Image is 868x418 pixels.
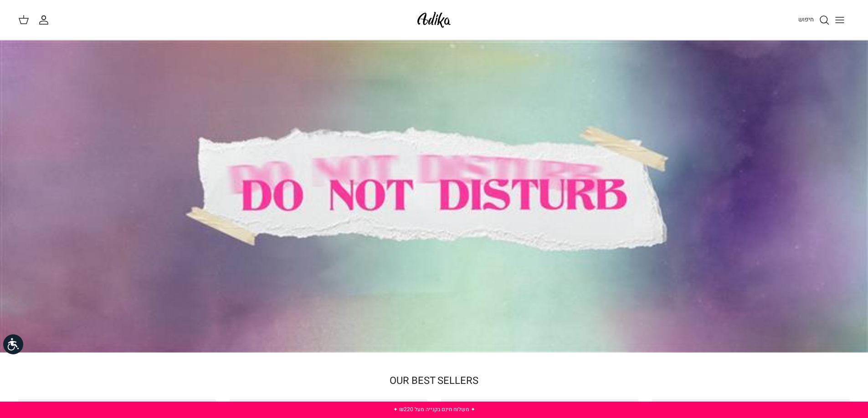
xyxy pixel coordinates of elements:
[38,15,53,25] a: החשבון שלי
[798,15,814,24] span: חיפוש
[798,15,830,25] a: חיפוש
[393,405,475,413] a: ✦ משלוח חינם בקנייה מעל ₪220 ✦
[415,9,453,30] img: Adika IL
[830,10,850,30] button: Toggle menu
[390,373,478,388] a: OUR BEST SELLERS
